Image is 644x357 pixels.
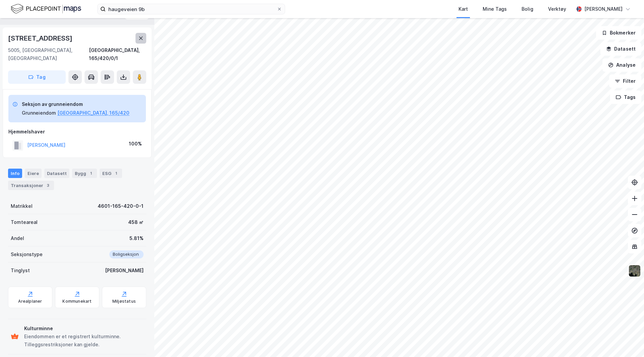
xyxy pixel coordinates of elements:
div: Info [8,169,22,178]
div: 1 [113,170,119,177]
img: logo.f888ab2527a4732fd821a326f86c7f29.svg [11,3,81,15]
div: Hjemmelshaver [8,128,146,136]
iframe: Chat Widget [610,325,644,357]
div: Eiendommen er et registrert kulturminne. Tilleggsrestriksjoner kan gjelde. [24,333,144,349]
div: [STREET_ADDRESS] [8,33,74,44]
div: Datasett [44,169,69,178]
div: Matrikkel [11,202,33,210]
div: 4601-165-420-0-1 [98,202,144,210]
button: Datasett [600,42,641,56]
button: Analyse [602,58,641,72]
button: Filter [609,74,641,88]
div: Kontrollprogram for chat [610,325,644,357]
input: Søk på adresse, matrikkel, gårdeiere, leietakere eller personer [106,4,277,14]
div: 5005, [GEOGRAPHIC_DATA], [GEOGRAPHIC_DATA] [8,46,89,62]
div: 5.81% [129,234,144,242]
div: Kart [459,5,468,13]
div: [PERSON_NAME] [105,266,144,275]
div: Miljøstatus [112,299,136,304]
div: 3 [45,182,51,189]
div: 100% [129,140,142,148]
div: Bolig [522,5,533,13]
div: ESG [100,169,122,178]
div: 1 [88,170,94,177]
div: [GEOGRAPHIC_DATA], 165/420/0/1 [89,46,146,62]
div: 458 ㎡ [128,218,144,226]
div: Verktøy [548,5,566,13]
button: Tag [8,70,66,84]
button: Bokmerker [596,26,641,40]
div: Kommunekart [62,299,92,304]
div: Grunneiendom [22,109,56,117]
button: Tags [610,91,641,104]
div: Tinglyst [11,266,30,275]
div: Seksjon av grunneiendom [22,100,129,108]
img: 9k= [628,264,641,277]
div: Mine Tags [483,5,507,13]
div: Seksjonstype [11,250,43,258]
div: Arealplaner [18,299,42,304]
div: [PERSON_NAME] [584,5,623,13]
div: Kulturminne [24,324,144,333]
div: Andel [11,234,24,242]
div: Bygg [72,169,97,178]
div: Tomteareal [11,218,38,226]
button: [GEOGRAPHIC_DATA], 165/420 [57,109,129,117]
div: Transaksjoner [8,181,54,190]
div: Eiere [25,169,42,178]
